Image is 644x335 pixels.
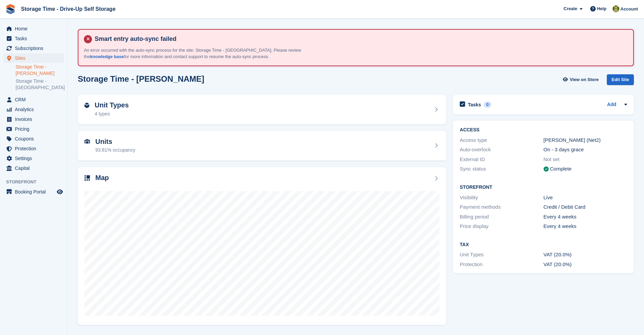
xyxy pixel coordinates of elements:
[3,105,64,114] a: menu
[3,114,64,124] a: menu
[92,35,628,43] h4: Smart entry auto-sync failed
[15,114,55,124] span: Invoices
[597,5,606,12] span: Help
[95,138,135,146] h2: Units
[607,74,634,85] div: Edit Site
[460,213,543,221] div: Billing period
[15,53,55,63] span: Sites
[15,154,55,163] span: Settings
[3,154,64,163] a: menu
[544,203,627,211] div: Credit / Debit Card
[78,95,446,124] a: Unit Types 4 types
[15,95,55,104] span: CRM
[16,78,64,91] a: Storage Time - [GEOGRAPHIC_DATA]
[460,185,627,190] h2: Storefront
[78,167,446,325] a: Map
[3,53,64,63] a: menu
[460,261,543,268] div: Protection
[95,110,129,118] div: 4 types
[6,179,67,185] span: Storefront
[544,146,627,154] div: On - 3 days grace
[460,251,543,259] div: Unit Types
[95,101,129,109] h2: Unit Types
[16,64,64,77] a: Storage Time - [PERSON_NAME]
[78,74,204,83] h2: Storage Time - [PERSON_NAME]
[562,74,601,85] a: View on Store
[90,54,124,59] a: knowledge base
[544,194,627,202] div: Live
[460,156,543,163] div: External ID
[460,194,543,202] div: Visibility
[15,144,55,153] span: Protection
[15,24,55,33] span: Home
[15,34,55,43] span: Tasks
[544,261,627,268] div: VAT (20.0%)
[85,103,89,108] img: unit-type-icn-2b2737a686de81e16bb02015468b77c625bbabd49415b5ef34ead5e3b44a266d.svg
[3,134,64,144] a: menu
[544,251,627,259] div: VAT (20.0%)
[3,144,64,153] a: menu
[15,163,55,173] span: Capital
[3,34,64,43] a: menu
[484,102,492,108] div: 0
[544,223,627,230] div: Every 4 weeks
[460,203,543,211] div: Payment methods
[85,175,90,181] img: map-icn-33ee37083ee616e46c38cad1a60f524a97daa1e2b2c8c0bc3eb3415660979fc1.svg
[544,213,627,221] div: Every 4 weeks
[460,165,543,173] div: Sync status
[15,124,55,134] span: Pricing
[95,174,109,182] h2: Map
[15,105,55,114] span: Analytics
[56,188,64,196] a: Preview store
[5,4,16,14] img: stora-icon-8386f47178a22dfd0bd8f6a31ec36ba5ce8667c1dd55bd0f319d3a0aa187defe.svg
[460,242,627,248] h2: Tax
[460,136,543,144] div: Access type
[3,44,64,53] a: menu
[3,95,64,104] a: menu
[95,147,135,154] div: 93.81% occupancy
[18,3,118,15] a: Storage Time - Drive-Up Self Storage
[84,47,320,60] p: An error occurred with the auto-sync process for the site: Storage Time - [GEOGRAPHIC_DATA]. Plea...
[620,6,638,12] span: Account
[460,223,543,230] div: Price display
[613,5,619,12] img: Zain Sarwar
[15,44,55,53] span: Subscriptions
[15,134,55,144] span: Coupons
[85,139,90,144] img: unit-icn-7be61d7bf1b0ce9d3e12c5938cc71ed9869f7b940bace4675aadf7bd6d80202e.svg
[607,101,616,109] a: Add
[570,76,599,83] span: View on Store
[460,146,543,154] div: Auto-overlock
[550,165,572,173] div: Complete
[564,5,577,12] span: Create
[3,187,64,197] a: menu
[460,127,627,133] h2: ACCESS
[468,102,481,108] h2: Tasks
[3,163,64,173] a: menu
[15,187,55,197] span: Booking Portal
[3,124,64,134] a: menu
[544,136,627,144] div: [PERSON_NAME] (Net2)
[607,74,634,88] a: Edit Site
[544,156,627,163] div: Not set
[3,24,64,33] a: menu
[78,131,446,161] a: Units 93.81% occupancy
